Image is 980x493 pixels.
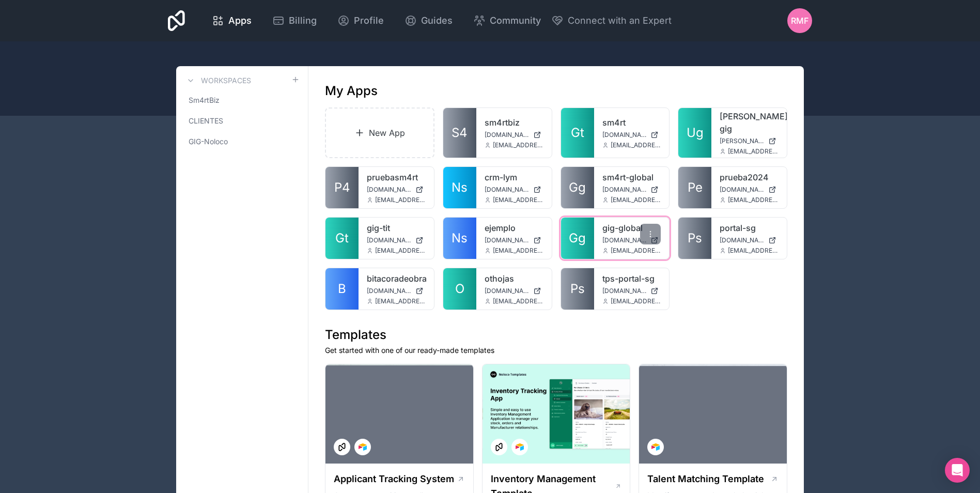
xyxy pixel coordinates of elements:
span: [EMAIL_ADDRESS][DOMAIN_NAME] [493,246,543,255]
a: Apps [204,9,260,32]
a: Ug [678,108,711,158]
a: Sm4rtBiz [184,91,300,110]
a: Ns [443,167,476,208]
a: GIG-Noloco [184,132,300,151]
a: [DOMAIN_NAME] [720,236,779,244]
a: New App [325,107,434,158]
span: RMF [791,14,808,27]
a: O [443,268,476,310]
span: [DOMAIN_NAME] [367,236,411,244]
div: Open Intercom Messenger [945,458,970,483]
a: sm4rt-global [602,171,661,183]
img: Airtable Logo [359,443,367,451]
span: Profile [354,13,384,28]
span: Connect with an Expert [568,13,672,28]
a: tps-portal-sg [602,272,661,285]
a: ejemplo [485,222,543,234]
span: Ns [452,179,468,196]
span: Gt [335,230,349,246]
span: [EMAIL_ADDRESS][DOMAIN_NAME] [493,196,543,204]
span: [DOMAIN_NAME] [602,186,647,194]
a: [DOMAIN_NAME] [602,287,661,295]
span: [EMAIL_ADDRESS][DOMAIN_NAME] [728,246,779,255]
span: Community [490,13,541,28]
a: [DOMAIN_NAME] [602,131,661,139]
a: prueba2024 [720,171,779,183]
span: Pe [688,179,703,196]
a: Guides [396,9,461,32]
span: CLIENTES [189,116,223,126]
a: gig-tit [367,222,426,234]
span: Gg [569,230,586,246]
span: Guides [421,13,453,28]
h1: Talent Matching Template [647,472,764,486]
a: CLIENTES [184,112,300,130]
span: Gt [571,125,584,141]
a: [DOMAIN_NAME] [367,236,426,244]
span: Ug [687,125,704,141]
span: [EMAIL_ADDRESS][DOMAIN_NAME] [611,246,661,255]
a: Profile [329,9,392,32]
a: [DOMAIN_NAME] [720,186,779,194]
a: [DOMAIN_NAME] [367,186,426,194]
span: [EMAIL_ADDRESS][DOMAIN_NAME] [611,196,661,204]
a: Gg [561,167,594,208]
a: S4 [443,108,476,158]
span: [DOMAIN_NAME] [485,186,529,194]
a: [DOMAIN_NAME] [602,236,661,244]
span: [DOMAIN_NAME] [485,287,529,295]
span: [EMAIL_ADDRESS][DOMAIN_NAME] [728,147,779,156]
a: Billing [264,9,325,32]
a: crm-lym [485,171,543,183]
a: Workspaces [184,74,251,87]
span: Ps [570,281,585,297]
span: B [338,281,346,297]
a: Gg [561,218,594,259]
span: Sm4rtBiz [189,95,220,105]
span: [DOMAIN_NAME] [720,236,764,244]
a: sm4rt [602,116,661,129]
span: Gg [569,179,586,196]
p: Get started with one of our ready-made templates [325,345,787,356]
a: [PERSON_NAME][DOMAIN_NAME] [720,137,779,145]
span: [EMAIL_ADDRESS][DOMAIN_NAME] [493,297,543,305]
span: [EMAIL_ADDRESS][DOMAIN_NAME] [375,297,426,305]
span: [DOMAIN_NAME] [602,131,647,139]
span: [DOMAIN_NAME] [367,287,411,295]
a: [DOMAIN_NAME] [485,131,543,139]
a: pruebasm4rt [367,171,426,183]
span: P4 [334,179,350,196]
h3: Workspaces [201,75,251,86]
a: sm4rtbiz [485,116,543,129]
span: O [455,281,464,297]
a: [DOMAIN_NAME] [485,236,543,244]
h1: My Apps [325,83,378,99]
span: [DOMAIN_NAME] [602,236,647,244]
a: othojas [485,272,543,285]
span: [DOMAIN_NAME] [367,186,411,194]
span: [EMAIL_ADDRESS][DOMAIN_NAME] [611,141,661,149]
span: [EMAIL_ADDRESS][DOMAIN_NAME] [375,246,426,255]
h1: Templates [325,327,787,343]
a: [DOMAIN_NAME] [602,186,661,194]
span: [DOMAIN_NAME] [485,131,529,139]
a: Ns [443,218,476,259]
span: [DOMAIN_NAME] [720,186,764,194]
a: [DOMAIN_NAME] [485,287,543,295]
a: gig-global [602,222,661,234]
span: [PERSON_NAME][DOMAIN_NAME] [720,137,764,145]
img: Airtable Logo [516,443,524,451]
a: [PERSON_NAME]-gig [720,110,779,135]
a: Pe [678,167,711,208]
a: Gt [325,218,359,259]
img: Airtable Logo [651,443,660,451]
span: S4 [452,125,468,141]
a: Ps [678,218,711,259]
span: [DOMAIN_NAME] [485,236,529,244]
a: P4 [325,167,359,208]
a: portal-sg [720,222,779,234]
a: B [325,268,359,310]
span: GIG-Noloco [189,136,228,147]
span: [EMAIL_ADDRESS][DOMAIN_NAME] [375,196,426,204]
a: [DOMAIN_NAME] [367,287,426,295]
